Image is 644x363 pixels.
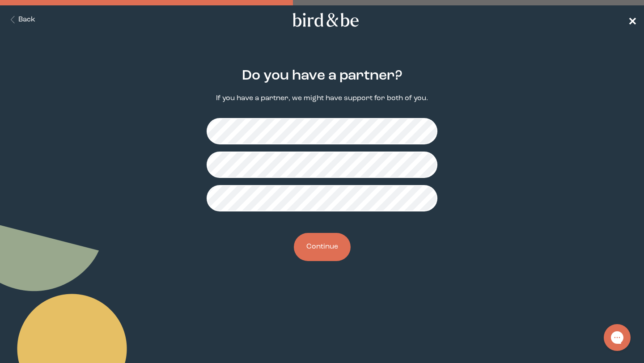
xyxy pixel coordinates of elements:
[294,233,351,261] button: Continue
[599,321,635,354] iframe: Gorgias live chat messenger
[628,15,637,25] span: ✕
[216,93,428,104] p: If you have a partner, we might have support for both of you.
[242,66,402,86] h2: Do you have a partner?
[7,15,35,25] button: Back Button
[628,12,637,28] a: ✕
